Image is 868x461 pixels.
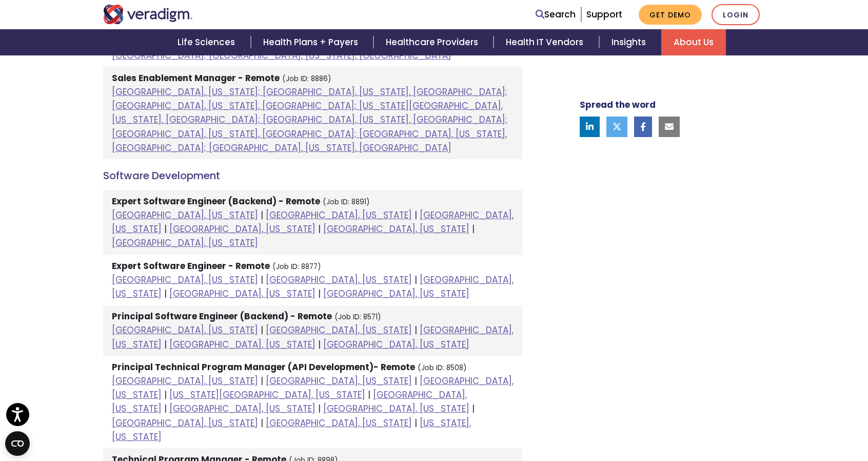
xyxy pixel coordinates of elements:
a: [GEOGRAPHIC_DATA], [US_STATE] [323,287,469,300]
strong: Principal Technical Program Manager (API Development)- Remote [112,361,415,373]
a: [GEOGRAPHIC_DATA], [US_STATE] [169,287,315,300]
span: | [318,402,321,415]
a: [GEOGRAPHIC_DATA], [US_STATE] [266,274,412,286]
span: | [472,402,475,415]
span: | [368,389,370,401]
a: [GEOGRAPHIC_DATA], [US_STATE] [112,274,258,286]
small: (Job ID: 8891) [323,197,370,207]
a: About Us [661,29,726,55]
a: Life Sciences [165,29,250,55]
a: [GEOGRAPHIC_DATA], [US_STATE] [112,237,258,249]
a: [GEOGRAPHIC_DATA], [US_STATE] [169,402,315,415]
img: Veradigm logo [103,5,193,24]
span: | [415,417,417,429]
a: [GEOGRAPHIC_DATA], [US_STATE] [112,417,258,429]
span: | [164,389,167,401]
a: [US_STATE], [US_STATE] [112,417,471,443]
a: [GEOGRAPHIC_DATA], [US_STATE] [266,417,412,429]
span: | [261,375,263,387]
strong: Expert Software Engineer - Remote [112,260,270,272]
span: | [318,287,321,300]
small: (Job ID: 8508) [418,363,467,373]
button: Open CMP widget [5,431,30,456]
a: Health IT Vendors [494,29,599,55]
span: | [261,324,263,336]
span: | [261,274,263,286]
a: Healthcare Providers [373,29,494,55]
strong: Expert Software Engineer (Backend) - Remote [112,195,320,207]
a: [GEOGRAPHIC_DATA], [US_STATE] [112,209,258,221]
span: | [318,223,321,235]
a: [GEOGRAPHIC_DATA], [US_STATE] [169,338,315,351]
a: Login [712,4,760,25]
h4: Software Development [103,169,522,182]
a: Get Demo [639,5,702,25]
a: Insights [599,29,661,55]
strong: Spread the word [580,99,656,111]
a: [GEOGRAPHIC_DATA], [US_STATE] [112,324,258,336]
a: Support [586,8,622,21]
small: (Job ID: 8877) [272,262,321,272]
a: [GEOGRAPHIC_DATA], [US_STATE] [323,223,469,235]
span: | [164,287,167,300]
a: Search [536,8,576,22]
small: (Job ID: 8571) [334,312,381,322]
span: | [261,417,263,429]
span: | [318,338,321,351]
a: [GEOGRAPHIC_DATA], [US_STATE]; [GEOGRAPHIC_DATA], [US_STATE], [GEOGRAPHIC_DATA]; [GEOGRAPHIC_DATA... [112,86,507,154]
span: | [415,375,417,387]
a: [GEOGRAPHIC_DATA], [US_STATE] [112,324,514,350]
a: Health Plans + Payers [251,29,373,55]
a: [US_STATE][GEOGRAPHIC_DATA], [US_STATE] [169,389,365,401]
span: | [415,324,417,336]
a: [GEOGRAPHIC_DATA], [US_STATE] [266,324,412,336]
span: | [164,223,167,235]
a: [GEOGRAPHIC_DATA], [US_STATE] [323,402,469,415]
a: [GEOGRAPHIC_DATA], [US_STATE] [266,375,412,387]
a: [GEOGRAPHIC_DATA], [US_STATE] [323,338,469,351]
a: [GEOGRAPHIC_DATA], [US_STATE]; [US_STATE][GEOGRAPHIC_DATA], [US_STATE], [GEOGRAPHIC_DATA]; [GEOGR... [112,7,507,62]
strong: Principal Software Engineer (Backend) - Remote [112,310,332,322]
a: [GEOGRAPHIC_DATA], [US_STATE] [266,209,412,221]
span: | [261,209,263,221]
strong: Sales Enablement Manager - Remote [112,72,280,84]
span: | [164,402,167,415]
span: | [472,223,475,235]
span: | [164,338,167,351]
a: [GEOGRAPHIC_DATA], [US_STATE] [112,375,258,387]
a: [GEOGRAPHIC_DATA], [US_STATE] [169,223,315,235]
small: (Job ID: 8886) [282,74,331,84]
span: | [415,274,417,286]
span: | [415,209,417,221]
